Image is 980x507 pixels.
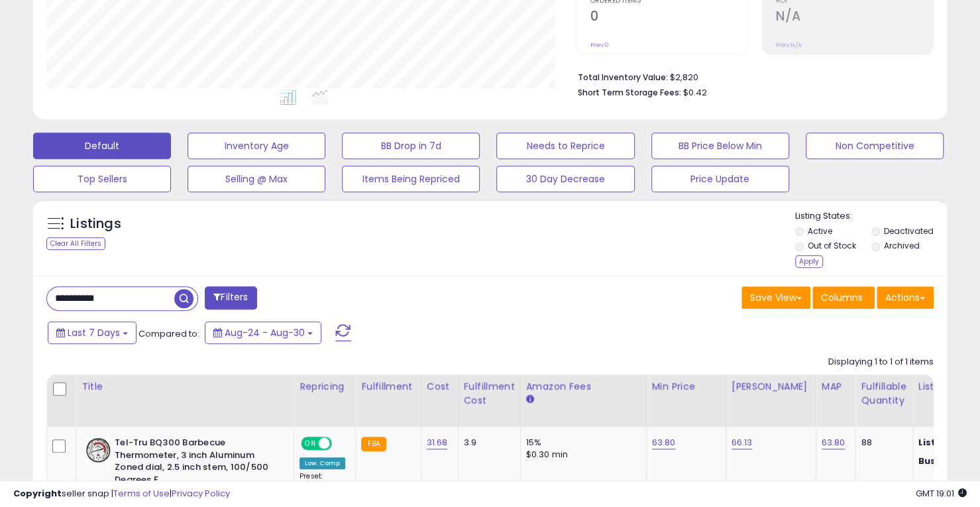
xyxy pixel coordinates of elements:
[361,380,415,394] div: Fulfillment
[822,436,845,449] a: 63.80
[526,394,534,406] small: Amazon Fees.
[578,68,924,84] li: $2,820
[48,321,136,344] button: Last 7 Days
[526,437,636,449] div: 15%
[33,133,171,159] button: Default
[795,255,823,268] div: Apply
[299,457,345,469] div: Low. Comp
[302,438,319,449] span: ON
[578,87,681,98] b: Short Term Storage Fees:
[732,436,753,449] a: 66.13
[496,166,634,192] button: 30 Day Decrease
[68,326,120,339] span: Last 7 Days
[342,166,480,192] button: Items Being Repriced
[46,237,105,250] div: Clear All Filters
[427,436,448,449] a: 31.68
[828,356,934,368] div: Displaying 1 to 1 of 1 items
[590,41,609,49] small: Prev: 0
[808,240,856,251] label: Out of Stock
[299,380,350,394] div: Repricing
[683,86,707,99] span: $0.42
[884,240,920,251] label: Archived
[115,437,276,489] b: Tel-Tru BQ300 Barbecue Thermometer, 3 inch Aluminum Zoned dial, 2.5 inch stem, 100/500 Degrees F
[464,437,510,449] div: 3.9
[812,286,875,309] button: Columns
[205,286,256,310] button: Filters
[138,327,199,340] span: Compared to:
[188,166,325,192] button: Selling @ Max
[33,166,171,192] button: Top Sellers
[652,380,720,394] div: Min Price
[806,133,944,159] button: Non Competitive
[776,9,933,27] h2: N/A
[361,437,386,451] small: FBA
[822,380,850,394] div: MAP
[172,487,230,500] a: Privacy Policy
[205,321,321,344] button: Aug-24 - Aug-30
[578,72,668,83] b: Total Inventory Value:
[496,133,634,159] button: Needs to Reprice
[916,487,967,500] span: 2025-09-7 19:01 GMT
[330,438,351,449] span: OFF
[82,380,288,394] div: Title
[795,210,947,223] p: Listing States:
[821,291,863,304] span: Columns
[342,133,480,159] button: BB Drop in 7d
[884,225,934,237] label: Deactivated
[651,133,789,159] button: BB Price Below Min
[13,488,230,500] div: seller snap | |
[188,133,325,159] button: Inventory Age
[861,437,902,449] div: 88
[651,166,789,192] button: Price Update
[732,380,810,394] div: [PERSON_NAME]
[70,215,121,233] h5: Listings
[464,380,515,408] div: Fulfillment Cost
[652,436,676,449] a: 63.80
[861,380,906,408] div: Fulfillable Quantity
[113,487,170,500] a: Terms of Use
[590,9,747,27] h2: 0
[877,286,934,309] button: Actions
[225,326,305,339] span: Aug-24 - Aug-30
[776,41,802,49] small: Prev: N/A
[808,225,832,237] label: Active
[741,286,810,309] button: Save View
[427,380,453,394] div: Cost
[13,487,62,500] strong: Copyright
[526,449,636,461] div: $0.30 min
[918,436,979,449] b: Listed Price:
[526,380,641,394] div: Amazon Fees
[85,437,111,463] img: 514ZzebCayL._SL40_.jpg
